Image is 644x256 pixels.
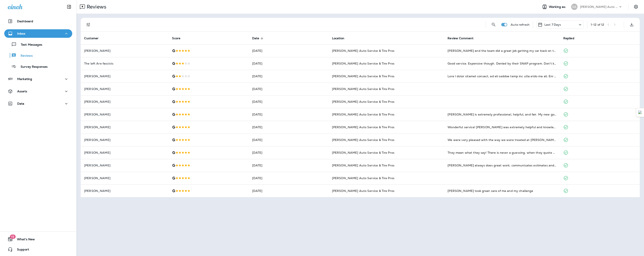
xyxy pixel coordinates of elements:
td: [DATE] [249,121,329,134]
p: Auto refresh [511,23,530,26]
span: Score [172,37,180,40]
td: [DATE] [249,83,329,95]
span: Location [332,37,344,40]
p: Marketing [17,77,32,81]
span: [PERSON_NAME] Auto Service & Tire Pros [332,125,394,129]
span: [PERSON_NAME] Auto Service & Tire Pros [332,151,394,155]
span: Date [252,36,265,40]
div: Rick and the team did a great job getting my car back on the road. [448,49,556,53]
button: Filters [84,20,93,29]
button: Assets [4,87,72,96]
span: [PERSON_NAME] Auto Service & Tire Pros [332,176,394,180]
button: Survey Responses [4,62,72,71]
p: Survey Responses [16,65,48,69]
button: Dashboard [4,17,72,25]
div: They mean what they say! There is never a guessing, when they quote a price or when you car we be... [448,151,556,155]
p: [PERSON_NAME] [84,75,165,78]
p: Assets [17,90,27,93]
td: [DATE] [249,134,329,146]
span: Score [172,36,186,40]
td: [DATE] [249,57,329,70]
button: Data [4,99,72,108]
p: [PERSON_NAME] Auto Service & Tire Pros [580,5,618,8]
span: [PERSON_NAME] Auto Service & Tire Pros [332,163,394,167]
span: [PERSON_NAME] Auto Service & Tire Pros [332,49,394,53]
span: Customer [84,37,99,40]
span: [PERSON_NAME] Auto Service & Tire Pros [332,138,394,142]
p: Text Messages [17,43,42,47]
p: The left Are fascists [84,62,165,65]
p: [PERSON_NAME] [84,189,165,193]
div: Rick took great care of me and my challenge [448,189,556,193]
div: Good service. Expensive though. Denied by their SNAP program. Don't know why. I am a combat veter... [448,61,556,66]
span: Working as: [549,5,567,9]
p: Reviews [16,54,33,58]
span: Location [332,36,350,40]
p: [PERSON_NAME] [84,138,165,142]
img: Detect Auto [638,111,642,114]
td: [DATE] [249,70,329,83]
td: [DATE] [249,44,329,57]
td: [DATE] [249,95,329,108]
button: Collapse Sidebar [63,3,75,11]
p: [PERSON_NAME] [84,125,165,129]
p: Data [17,102,24,105]
p: [PERSON_NAME] [84,164,165,167]
p: [PERSON_NAME] [84,113,165,116]
td: [DATE] [249,159,329,172]
div: With A fully charged battery, my car engine will not turn over at all. All the lights worked. Tha... [448,74,556,78]
div: SA [571,4,578,10]
p: [PERSON_NAME] [84,151,165,154]
span: Customer [84,36,104,40]
span: 19 [10,235,16,239]
div: Wonderful service! Rick was extremely helpful and knowledgeable. Set expectations clearly and the... [448,125,556,129]
button: Support [4,245,72,254]
span: [PERSON_NAME] Auto Service & Tire Pros [332,62,394,65]
div: 1 - 12 of 12 [591,23,604,26]
p: Inbox [17,32,25,35]
span: [PERSON_NAME] Auto Service & Tire Pros [332,189,394,193]
button: Inbox [4,29,72,38]
td: [DATE] [249,172,329,184]
button: Marketing [4,75,72,83]
button: Search Reviews [489,20,498,29]
p: Reviews [85,4,106,10]
button: Settings [632,3,640,11]
span: Date [252,37,259,40]
span: [PERSON_NAME] Auto Service & Tire Pros [332,113,394,116]
span: [PERSON_NAME] Auto Service & Tire Pros [332,74,394,78]
div: Sullivan’s always does great work, communicates estimates and needs clearly, and often beats deal... [448,163,556,167]
span: Review Comment [448,36,479,40]
span: What's New [13,238,35,243]
p: [PERSON_NAME] [84,100,165,103]
button: Reviews [4,51,72,60]
span: [PERSON_NAME] Auto Service & Tire Pros [332,100,394,104]
td: [DATE] [249,146,329,159]
p: Last 7 Days [544,23,561,26]
td: [DATE] [249,184,329,197]
p: [PERSON_NAME] [84,176,165,180]
span: Replied [563,36,580,40]
div: Sullivan's is extremely professional, helpful, and fair. My new go-to tire place! [448,112,556,117]
span: Support [13,248,29,253]
p: [PERSON_NAME] [84,87,165,91]
td: [DATE] [249,108,329,121]
button: Export as CSV [627,20,636,29]
div: We were very pleased with the way we were treated at Sullivan Tire’s. Luis was very helpful. He e... [448,138,556,142]
span: Review Comment [448,37,473,40]
p: [PERSON_NAME] [84,49,165,52]
span: Replied [563,37,574,40]
button: 19What's New [4,235,72,243]
span: [PERSON_NAME] Auto Service & Tire Pros [332,87,394,91]
p: Dashboard [17,20,33,23]
button: Text Messages [4,40,72,49]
